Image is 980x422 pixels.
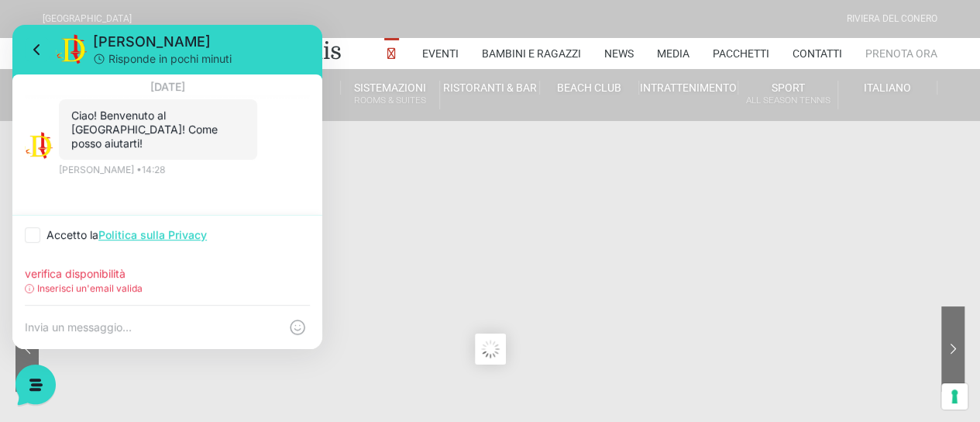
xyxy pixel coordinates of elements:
[12,243,297,255] input: Inserisci un'email...
[341,93,439,108] small: Rooms & Suites
[46,138,153,152] p: [PERSON_NAME] • 14:28
[59,84,232,126] p: Ciao! Benvenuto al [GEOGRAPHIC_DATA]! Come posso aiutarti!
[12,361,59,408] iframe: Customerly Messenger Launcher
[341,81,440,109] a: SistemazioniRooms & Suites
[96,26,219,42] p: Risponde in pochi minuti
[12,107,40,135] img: light
[865,38,937,69] a: Prenota Ora
[941,383,968,410] button: Le tue preferenze relative al consenso per le tecnologie di tracciamento
[838,81,937,95] a: Italiano
[604,38,634,69] a: News
[738,81,837,109] a: SportAll Season Tennis
[540,81,639,95] a: Beach Club
[422,38,459,69] a: Eventi
[793,38,842,69] a: Contatti
[25,257,130,271] p: Inserisci un'email valida
[34,202,194,218] p: Accetto la
[738,93,837,108] small: All Season Tennis
[847,12,937,26] div: Riviera Del Conero
[864,81,911,94] span: Italiano
[639,81,738,95] a: Intrattenimento
[440,81,539,95] a: Ristoranti & Bar
[482,38,581,69] a: Bambini e Ragazzi
[713,38,769,69] a: Pacchetti
[86,203,194,216] a: Politica sulla Privacy
[657,38,689,69] a: Media
[12,25,322,349] iframe: Customerly Messenger
[119,50,191,74] span: [DATE]
[43,12,132,26] div: [GEOGRAPHIC_DATA]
